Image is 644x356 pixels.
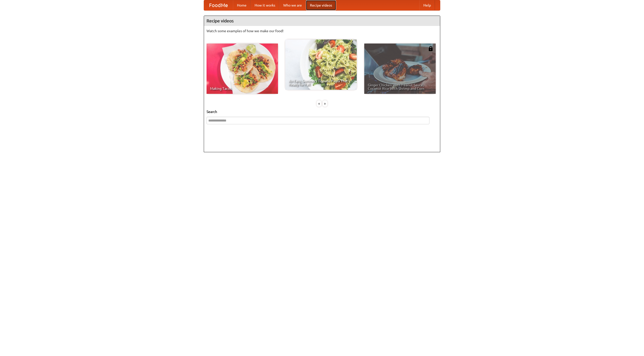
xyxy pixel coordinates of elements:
a: Home [233,0,251,10]
span: An Easy, Summery Tomato Pasta That's Ready for Fall [289,79,353,86]
a: Help [419,0,435,10]
h4: Recipe videos [204,16,440,26]
a: An Easy, Summery Tomato Pasta That's Ready for Fall [285,39,357,90]
p: Watch some examples of how we make our food! [207,28,437,33]
div: « [317,100,321,107]
a: Recipe videos [306,0,336,10]
span: Making Tacos [210,87,274,90]
a: Making Tacos [207,44,278,94]
a: FoodMe [204,0,233,10]
img: 483408.png [428,46,433,51]
h5: Search [207,109,437,114]
a: Who we are [279,0,306,10]
a: How it works [251,0,279,10]
div: » [323,100,327,107]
